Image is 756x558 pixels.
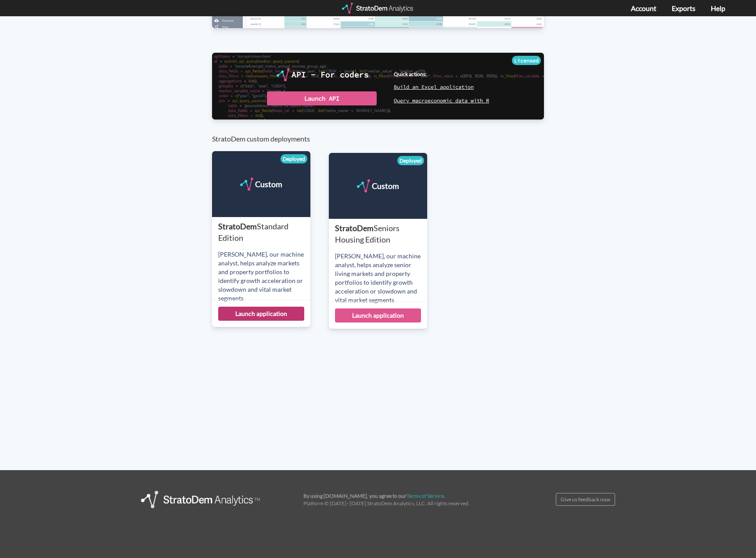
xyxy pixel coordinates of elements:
a: Terms of Service [407,493,444,499]
div: [PERSON_NAME], our machine analyst, helps analyze markets and property portfolios to identify gro... [218,250,310,303]
a: Exports [672,4,695,12]
h3: StratoDem custom deployments [212,120,553,143]
span: Standard Edition [218,221,288,243]
div: StratoDem [218,221,310,243]
div: Custom [255,178,282,191]
div: Launch API [267,91,377,105]
div: StratoDem [335,223,427,245]
a: Give us feedback now [556,493,615,506]
div: Launch application [335,308,421,322]
div: Launch application [218,307,304,321]
div: [PERSON_NAME], our machine analyst, helps analyze senior living markets and property portfolios t... [335,252,427,304]
a: Build an Excel application [394,83,474,90]
div: Custom [372,179,399,192]
a: Help [711,4,725,12]
strong: By using [DOMAIN_NAME], you agree to our . [303,493,445,499]
div: Deployed [397,156,424,165]
span: Seniors Housing Edition [335,223,400,244]
div: Licensed [512,56,541,65]
a: Query macroeconomic data with R [394,97,489,104]
a: Account [631,4,656,12]
div: API - For coders [292,68,369,81]
h4: Quick actions: [394,71,489,77]
div: Deployed [281,154,307,163]
div: Platform © [DATE]–[DATE] StratoDem Analytics, LLC. All rights reserved. [297,492,500,507]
